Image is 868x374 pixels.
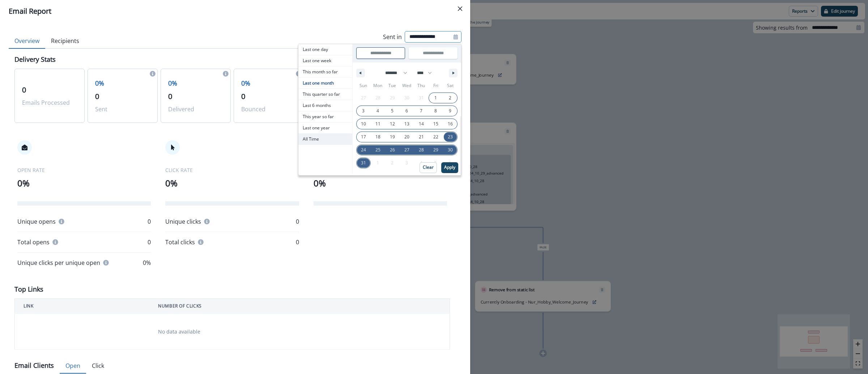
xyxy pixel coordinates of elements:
span: 14 [419,117,424,130]
span: 5 [391,104,393,117]
button: 7 [414,104,429,117]
p: 0 [296,217,299,226]
span: 0 [22,85,26,95]
button: 29 [429,143,443,156]
span: 21 [419,130,424,143]
span: 29 [433,143,438,156]
span: 20 [404,130,409,143]
p: Apply [444,165,455,170]
button: 5 [385,104,400,117]
span: Sat [443,80,458,91]
button: 2 [443,91,458,104]
span: 3 [362,104,365,117]
span: Wed [400,80,414,91]
button: 22 [429,130,443,143]
p: 0% [165,177,299,190]
span: 9 [449,104,451,117]
button: 15 [429,117,443,130]
p: Delivered [168,105,223,113]
span: 26 [390,143,395,156]
button: Last 6 months [298,100,352,111]
span: Last one week [298,55,352,66]
p: 0% [143,258,151,267]
button: All Time [298,134,352,145]
span: 28 [419,143,424,156]
button: Overview [9,34,45,49]
button: Click [86,358,110,374]
button: 21 [414,130,429,143]
button: 13 [400,117,414,130]
p: Email Clients [14,361,54,370]
button: Clear [420,162,437,173]
button: 18 [371,130,385,143]
p: 0 [296,238,299,246]
span: 15 [433,117,438,130]
span: 0 [241,91,245,101]
button: 28 [414,143,429,156]
span: 0 [168,91,172,101]
button: Open [60,358,86,374]
p: Unique clicks [165,217,201,226]
button: Recipients [45,34,85,49]
th: NUMBER OF CLICKS [149,299,450,314]
span: 22 [433,130,438,143]
p: Bounced [241,105,296,113]
span: 24 [361,143,366,156]
button: 30 [443,143,458,156]
span: 31 [361,156,366,169]
p: Sent [95,105,150,113]
button: 23 [443,130,458,143]
span: Tue [385,80,400,91]
p: 0 [148,238,151,246]
span: 16 [448,117,453,130]
button: Last one year [298,122,352,134]
button: 31 [356,156,371,169]
p: 0% [241,78,296,88]
button: 12 [385,117,400,130]
p: CLICK RATE [165,166,299,174]
span: Sun [356,80,371,91]
button: 9 [443,104,458,117]
button: 6 [400,104,414,117]
span: 23 [448,130,453,143]
button: 17 [356,130,371,143]
span: 0 [95,91,99,101]
span: 7 [420,104,422,117]
div: Email Report [9,6,461,17]
th: LINK [15,299,150,314]
button: This year so far [298,111,352,122]
span: Fri [429,80,443,91]
span: 2 [449,91,451,104]
button: This quarter so far [298,89,352,100]
span: 12 [390,117,395,130]
p: Emails Processed [22,98,77,107]
button: 20 [400,130,414,143]
p: Sent in [383,33,402,41]
button: 26 [385,143,400,156]
button: This month so far [298,66,352,78]
p: OPEN RATE [17,166,151,174]
span: Last one day [298,44,352,55]
span: 25 [375,143,380,156]
button: 19 [385,130,400,143]
span: 1 [434,91,437,104]
p: Unique opens [17,217,56,226]
button: 25 [371,143,385,156]
span: 30 [448,143,453,156]
span: 4 [376,104,379,117]
button: 10 [356,117,371,130]
button: 3 [356,104,371,117]
td: No data available [149,314,450,350]
span: This month so far [298,66,352,77]
p: 0% [17,177,151,190]
p: Total clicks [165,238,195,246]
span: 27 [404,143,409,156]
button: 27 [400,143,414,156]
button: 14 [414,117,429,130]
p: 0 [148,217,151,226]
p: 0% [168,78,223,88]
p: Clear [423,165,434,170]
